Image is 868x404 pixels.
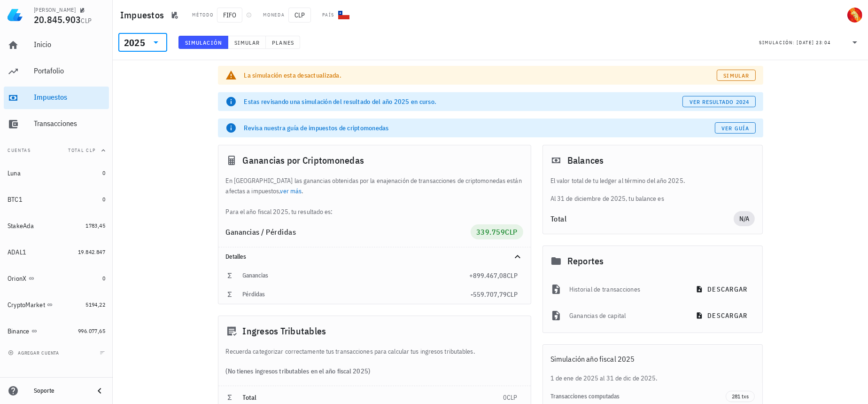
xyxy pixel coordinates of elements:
[471,290,507,299] span: -559.707,79
[697,311,747,320] span: descargar
[218,145,531,175] div: Ganancias por Criptomonedas
[185,39,222,46] span: Simulación
[715,122,756,134] a: Ver guía
[6,348,63,357] button: agregar cuenta
[723,72,750,79] span: Simular
[244,123,715,133] div: Revisa nuestra guía de impuestos de criptomonedas
[8,248,26,256] div: ADAL1
[218,247,531,266] div: Detalles
[85,222,105,229] span: 1783,45
[263,11,285,19] div: Moneda
[218,175,531,217] div: En [GEOGRAPHIC_DATA] las ganancias obtenidas por la enajenación de transacciones de criptomonedas...
[34,119,105,128] div: Transacciones
[280,187,302,195] a: ver más
[8,327,30,335] div: Binance
[8,301,45,309] div: CryptoMarket
[102,275,105,282] span: 0
[10,350,59,356] span: agregar cuenta
[4,293,109,316] a: CryptoMarket 5194,22
[8,196,23,204] div: BTC1
[8,275,27,283] div: OrionX
[322,11,334,19] div: País
[266,36,300,49] button: Planes
[34,387,86,395] div: Soporte
[543,345,763,373] div: Simulación año fiscal 2025
[226,227,296,237] span: Ganancias / Pérdidas
[550,393,726,400] div: Transacciones computadas
[4,87,109,109] a: Impuestos
[68,147,96,153] span: Total CLP
[697,285,747,293] span: descargar
[4,139,109,162] button: CuentasTotal CLP
[8,8,23,23] img: LedgiFi
[81,16,92,25] span: CLP
[8,222,34,230] div: StakeAda
[226,253,501,261] div: Detalles
[271,39,294,46] span: Planes
[476,227,505,237] span: 339.759
[234,39,260,46] span: Simular
[228,36,266,49] button: Simular
[550,175,755,186] p: El valor total de tu ledger al término del año 2025.
[4,267,109,290] a: OrionX 0
[4,188,109,211] a: BTC1 0
[543,145,763,175] div: Balances
[118,33,167,52] div: 2025
[550,215,734,222] div: Total
[732,391,749,402] span: 281 txs
[218,356,531,386] div: (No tienes ingresos tributables en el año fiscal 2025)
[4,320,109,342] a: Binance 996.077,65
[85,301,105,308] span: 5194,22
[682,96,755,107] button: ver resultado 2024
[721,125,749,132] span: Ver guía
[507,290,518,299] span: CLP
[4,162,109,184] a: Luna 0
[288,8,311,23] span: CLP
[124,38,145,48] div: 2025
[503,393,507,402] span: 0
[4,34,109,56] a: Inicio
[243,291,471,298] div: Pérdidas
[739,211,750,226] span: N/A
[78,327,105,334] span: 996.077,65
[4,241,109,263] a: ADAL1 19.842.847
[505,227,518,237] span: CLP
[717,70,755,81] a: Simular
[753,33,866,51] div: Simulación:[DATE] 23:04
[569,279,682,300] div: Historial de transacciones
[192,11,213,19] div: Método
[690,307,755,324] button: descargar
[34,93,105,102] div: Impuestos
[4,113,109,135] a: Transacciones
[689,98,749,105] span: ver resultado 2024
[102,169,105,176] span: 0
[243,393,257,402] span: Total
[218,346,531,356] div: Recuerda categorizar correctamente tus transacciones para calcular tus ingresos tributables.
[218,316,531,346] div: Ingresos Tributables
[244,97,683,106] div: Estas revisando una simulación del resultado del año 2025 en curso.
[102,196,105,203] span: 0
[34,13,81,26] span: 20.845.903
[34,66,105,75] div: Portafolio
[543,373,763,383] div: 1 de ene de 2025 al 31 de dic de 2025.
[34,40,105,49] div: Inicio
[4,60,109,83] a: Portafolio
[543,246,763,276] div: Reportes
[244,71,717,80] div: La simulación esta desactualizada.
[4,214,109,237] a: StakeAda 1783,45
[759,36,797,48] div: Simulación:
[78,248,105,255] span: 19.842.847
[217,8,242,23] span: FIFO
[507,393,518,402] span: CLP
[847,8,862,23] div: avatar
[178,36,228,49] button: Simulación
[243,272,469,279] div: Ganancias
[543,175,763,204] div: Al 31 de diciembre de 2025, tu balance es
[469,271,507,280] span: +899.467,08
[690,281,755,298] button: descargar
[8,169,21,177] div: Luna
[34,6,76,14] div: [PERSON_NAME]
[507,271,518,280] span: CLP
[797,38,830,48] div: [DATE] 23:04
[338,9,349,21] div: CL-icon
